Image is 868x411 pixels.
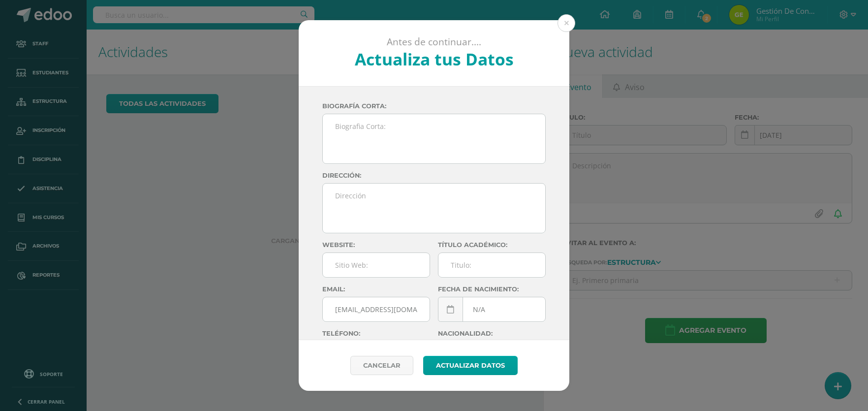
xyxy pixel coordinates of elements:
[322,330,430,337] label: Teléfono:
[322,172,546,179] label: Dirección:
[438,297,545,321] input: Fecha de Nacimiento:
[438,253,545,277] input: Titulo:
[325,48,543,70] h2: Actualiza tus Datos
[322,241,430,249] label: Website:
[322,102,546,110] label: Biografía corta:
[438,241,546,249] label: Título académico:
[322,285,430,293] label: Email:
[325,36,543,48] p: Antes de continuar....
[350,356,413,375] a: Cancelar
[438,330,546,337] label: Nacionalidad:
[438,285,546,293] label: Fecha de nacimiento:
[323,253,430,277] input: Sitio Web:
[323,297,430,321] input: Correo Electronico:
[423,356,518,375] button: Actualizar datos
